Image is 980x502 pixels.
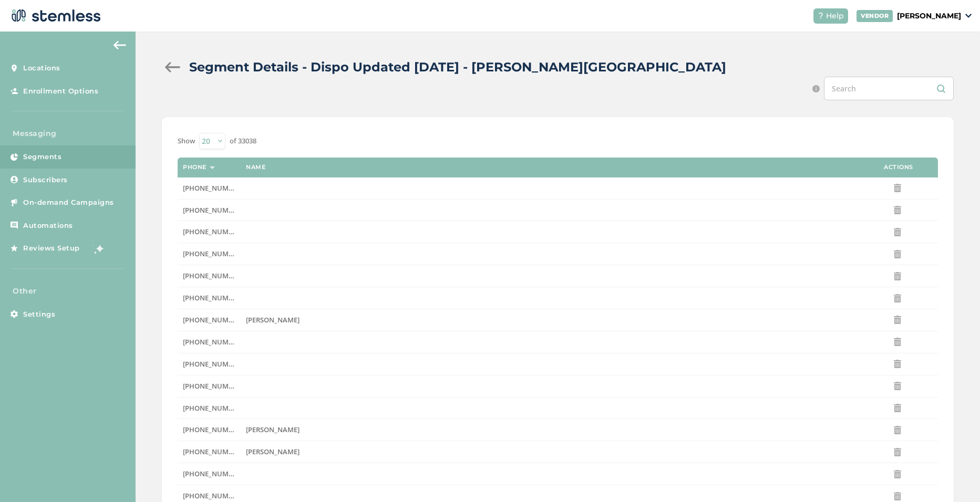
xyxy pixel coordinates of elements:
[8,5,101,26] img: logo-dark-0685b13c.svg
[818,13,824,19] img: icon-help-white-03924b79.svg
[859,158,938,177] th: Actions
[824,77,954,100] input: Search
[183,315,243,325] span: [PHONE_NUMBER]
[183,316,235,325] label: (586) 438-9625
[183,469,235,478] label: (734) 652-2140
[246,164,265,171] label: Name
[183,360,235,369] label: (313) 879-9430
[183,425,235,434] label: (313) 817-8073
[183,382,235,391] label: (586) 443-0697
[183,206,235,215] label: (313) 516-8779
[183,491,243,500] span: [PHONE_NUMBER]
[183,227,243,236] span: [PHONE_NUMBER]
[183,447,243,456] span: [PHONE_NUMBER]
[183,183,243,193] span: [PHONE_NUMBER]
[189,58,726,77] h2: Segment Details - Dispo Updated [DATE] - [PERSON_NAME][GEOGRAPHIC_DATA]
[183,294,235,302] label: (646) 483-3315
[246,315,300,325] span: [PERSON_NAME]
[23,309,55,320] span: Settings
[183,205,243,215] span: [PHONE_NUMBER]
[965,14,972,18] img: icon_down-arrow-small-66adaf34.svg
[23,63,60,74] span: Locations
[183,491,235,500] label: (248) 250-2239
[23,197,114,208] span: On-demand Campaigns
[183,337,243,347] span: [PHONE_NUMBER]
[246,425,300,434] span: [PERSON_NAME]
[246,447,854,456] label: Marissa Nichols
[183,403,243,413] span: [PHONE_NUMBER]
[183,447,235,456] label: (586) 899-2898
[183,381,243,391] span: [PHONE_NUMBER]
[114,41,126,49] img: icon-arrow-back-accent-c549486e.svg
[897,11,961,22] p: [PERSON_NAME]
[183,425,243,434] span: [PHONE_NUMBER]
[183,249,235,258] label: (313) 707-7303
[183,359,243,369] span: [PHONE_NUMBER]
[23,175,68,185] span: Subscribers
[23,243,80,254] span: Reviews Setup
[23,152,61,162] span: Segments
[183,404,235,413] label: (513) 836-1008
[246,447,300,456] span: [PERSON_NAME]
[183,271,235,280] label: (313) 948-2668
[183,164,207,171] label: Phone
[230,136,256,147] label: of 33038
[183,271,243,280] span: [PHONE_NUMBER]
[210,166,215,169] img: icon-sort-1e1d7615.svg
[88,238,109,259] img: glitter-stars-b7820f95.gif
[812,85,820,92] img: icon-info-236977d2.svg
[23,221,73,231] span: Automations
[183,184,235,193] label: (313) 549-2375
[927,452,980,502] iframe: Chat Widget
[183,293,243,302] span: [PHONE_NUMBER]
[183,338,235,347] label: (215) 989-6273
[178,136,195,147] label: Show
[183,249,243,258] span: [PHONE_NUMBER]
[183,469,243,478] span: [PHONE_NUMBER]
[183,227,235,236] label: (651) 403-1121
[246,425,854,434] label: Justin Greene
[857,10,893,22] div: VENDOR
[826,11,844,22] span: Help
[246,316,854,325] label: Elissia Anderson
[23,86,98,97] span: Enrollment Options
